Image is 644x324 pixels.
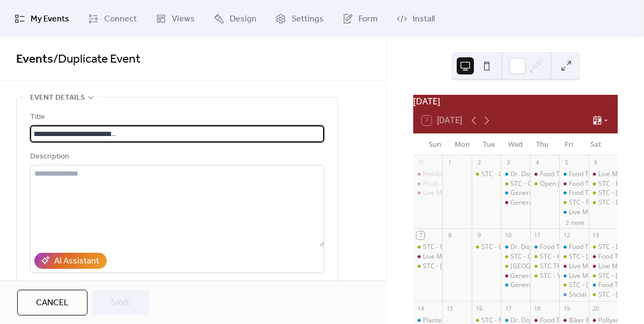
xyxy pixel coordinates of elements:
[501,262,530,271] div: STC - Stadium Street Eats @ Wed Sep 10, 2025 6pm - 9pm (CDT)
[472,243,501,252] div: STC - General Knowledge Trivia @ Tue Sep 9, 2025 7pm - 9pm (CDT)
[416,304,425,312] div: 14
[530,243,559,252] div: Food Truck - Dr Dogs - Roselle @ Thu Sep 11, 2025 5pm - 9pm (CDT)
[36,297,69,310] span: Cancel
[501,281,530,290] div: General Knowledge Trivia - Roselle @ Wed Sep 10, 2025 7pm - 9pm (CDT)
[54,255,99,268] div: AI Assistant
[589,243,618,252] div: STC - Dark Horse Grill @ Sat Sep 13, 2025 1pm - 5pm (CDT)
[291,13,324,26] span: Settings
[501,179,530,189] div: STC - Charity Bike Ride with Sammy's Bikes @ Weekly from 6pm to 7:30pm on Wednesday from Wed May ...
[504,159,512,167] div: 3
[559,208,588,217] div: Live Music - Billy Denton - Roselle @ Fri Sep 5, 2025 7pm - 10pm (CDT)
[559,262,588,271] div: Live Music - Dan Colles - Lemont @ Fri Sep 12, 2025 7pm - 10pm (CDT)
[504,304,512,312] div: 17
[423,170,564,179] div: Holiday Taproom Hours 12pm -10pm @ [DATE]
[413,13,435,26] span: Install
[559,272,588,281] div: Live Music - JD Kostyk - Roselle @ Fri Sep 12, 2025 7pm - 10pm (CDT)
[562,159,570,167] div: 5
[559,170,588,179] div: Food Truck - Koris Koop -Roselle @ Fri Sep 5, 2025 5pm - 9pm (CDT)
[413,95,618,108] div: [DATE]
[16,48,53,71] a: Events
[267,4,332,33] a: Settings
[530,262,559,271] div: STC THEME NIGHT - YACHT ROCK @ Thu Sep 11, 2025 6pm - 10pm (CDT)
[445,159,453,167] div: 1
[501,252,530,261] div: STC - Charity Bike Ride with Sammy's Bikes @ Weekly from 6pm to 7:30pm on Wednesday from Wed May ...
[416,231,425,239] div: 7
[472,170,501,179] div: STC - General Knowledge Trivia @ Tue Sep 2, 2025 7pm - 9pm (CDT)
[589,189,618,198] div: STC - Terry Byrne @ Sat Sep 6, 2025 2pm - 5pm (CDT)
[592,304,600,312] div: 20
[416,159,425,167] div: 31
[501,170,530,179] div: Dr. Dog’s Food Truck - Roselle @ Weekly from 6pm to 9pm
[533,304,541,312] div: 18
[423,243,595,252] div: STC - Outdoor Doggie Dining class @ 1pm - 2:30pm (CDT)
[423,179,598,189] div: Food - Good Stuff Eats - Roselle @ [DATE] 1pm - 4pm (CDT)
[104,13,137,26] span: Connect
[358,13,378,26] span: Form
[562,231,570,239] div: 12
[413,170,442,179] div: Holiday Taproom Hours 12pm -10pm @ Sun Aug 31, 2025
[413,252,442,261] div: Live Music - Dylan Raymond - Lemont @ Sun Sep 7, 2025 2pm - 4pm (CDT)
[413,179,442,189] div: Food - Good Stuff Eats - Roselle @ Sun Aug 31, 2025 1pm - 4pm (CDT)
[31,13,69,26] span: My Events
[475,231,483,239] div: 9
[501,198,530,207] div: General Knowledge Trivia - Lemont @ Wed Sep 3, 2025 7pm - 9pm (CDT)
[559,243,588,252] div: Food Truck - Da Wing Wagon/ Launch party - Roselle @ Fri Sep 12, 2025 5pm - 9pm (CDT)
[502,134,529,155] div: Wed
[422,134,449,155] div: Sun
[30,150,322,163] div: Description
[530,170,559,179] div: Food Truck - Tacos Los Jarochitos - Lemont @ Thu Sep 4, 2025 5pm - 9pm (CDT)
[592,159,600,167] div: 6
[589,272,618,281] div: STC - Billy Denton @ Sat Sep 13, 2025 2pm - 5pm (CDT)
[562,304,570,312] div: 19
[559,252,588,261] div: STC - Pierogi Rig @ Fri Sep 12, 2025 5pm - 9pm (CDT)
[423,189,592,198] div: Live Music - [PERSON_NAME] @ [DATE] 2pm - 5pm (CDT)
[475,134,502,155] div: Tue
[445,231,453,239] div: 8
[592,231,600,239] div: 13
[559,281,588,290] div: STC - Warren Douglas Band @ Fri Sep 12, 2025 7pm - 10pm (CDT)
[389,4,443,33] a: Install
[148,4,203,33] a: Views
[561,217,588,227] button: 2 more
[559,189,588,198] div: Food Truck- Uncle Cams Sandwiches - Roselle @ Fri Sep 5, 2025 5pm - 9pm (CDT)
[475,304,483,312] div: 16
[533,159,541,167] div: 4
[589,262,618,271] div: Live Music - Mike Hayes -Lemont @ Sat Sep 13, 2025 2pm - 5pm (CDT)
[30,111,322,124] div: Title
[530,252,559,261] div: STC - Happy Lobster @ Thu Sep 11, 2025 5pm - 9pm (CDT)
[582,134,609,155] div: Sat
[17,290,87,315] button: Cancel
[172,13,195,26] span: Views
[423,252,592,261] div: Live Music - [PERSON_NAME] @ [DATE] 2pm - 4pm (CDT)
[34,253,107,269] button: AI Assistant
[504,231,512,239] div: 10
[449,134,475,155] div: Mon
[413,189,442,198] div: Live Music - Shawn Salmon - Lemont @ Sun Aug 31, 2025 2pm - 5pm (CDT)
[530,272,559,281] div: STC - Yacht Rockettes @ Thu Sep 11, 2025 7pm - 10pm (CDT)
[413,262,442,271] div: STC - Hunt House Creative Arts Center Adult Band Showcase @ Sun Sep 7, 2025 5pm - 7pm (CDT)STC - ...
[555,134,582,155] div: Fri
[501,189,530,198] div: General Knowledge - Roselle @ Wed Sep 3, 2025 7pm - 9pm (CDT)
[30,92,85,104] span: Event details
[589,290,618,299] div: STC - Matt Keen Band @ Sat Sep 13, 2025 7pm - 10pm (CDT)
[413,243,442,252] div: STC - Outdoor Doggie Dining class @ 1pm - 2:30pm (CDT)
[589,170,618,179] div: Live Music- InFunktious Duo - Lemont @ Sat Sep 6, 2025 2pm - 5pm (CDT)
[334,4,386,33] a: Form
[530,179,559,189] div: Open Jam with Sam Wyatt @ STC @ Thu Sep 4, 2025 7pm - 11pm (CDT)
[445,304,453,312] div: 15
[206,4,265,33] a: Design
[80,4,145,33] a: Connect
[559,198,588,207] div: STC - Four Ds BBQ @ Fri Sep 5, 2025 5pm - 9pm (CDT)
[475,159,483,167] div: 2
[559,290,588,299] div: Social - Magician Pat Flanagan @ Fri Sep 12, 2025 8pm - 10:30pm (CDT)
[501,243,530,252] div: Dr. Dog’s Food Truck - Roselle @ Weekly from 6pm to 9pm
[589,198,618,207] div: STC - EXHALE @ Sat Sep 6, 2025 7pm - 10pm (CDT)
[6,4,77,33] a: My Events
[589,179,618,189] div: STC - Brew Town Bites @ Sat Sep 6, 2025 2pm - 7pm (CDT)
[53,48,141,71] span: / Duplicate Event
[230,13,257,26] span: Design
[559,179,588,189] div: Food Truck - Pizza 750 - Lemont @ Fri Sep 5, 2025 5pm - 9pm (CDT)
[501,272,530,281] div: General Knowledge Trivia - Lemont @ Wed Sep 10, 2025 7pm - 9pm (CDT)
[533,231,541,239] div: 11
